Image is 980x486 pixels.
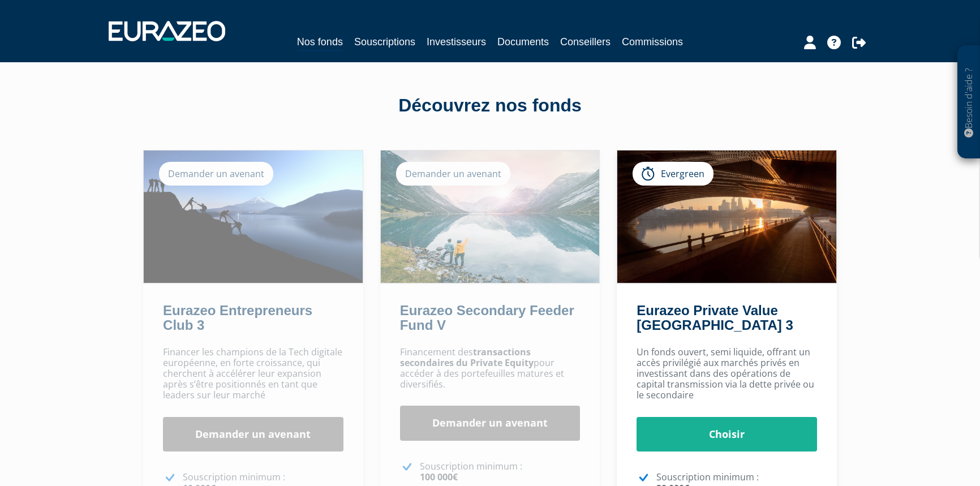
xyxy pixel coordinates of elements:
a: Conseillers [560,34,611,50]
a: Choisir [637,417,817,452]
img: 1732889491-logotype_eurazeo_blanc_rvb.png [109,21,225,41]
strong: 100 000€ [420,471,458,483]
a: Eurazeo Secondary Feeder Fund V [400,303,574,333]
div: Demander un avenant [159,162,273,186]
strong: transactions secondaires du Private Equity [400,346,534,369]
a: Commissions [622,34,683,50]
img: Eurazeo Private Value Europe 3 [617,150,836,283]
div: Découvrez nos fonds [167,93,813,119]
a: Demander un avenant [163,417,343,452]
p: Un fonds ouvert, semi liquide, offrant un accès privilégié aux marchés privés en investissant dan... [637,347,817,401]
a: Eurazeo Private Value [GEOGRAPHIC_DATA] 3 [637,303,793,333]
p: Besoin d'aide ? [962,51,975,153]
div: Demander un avenant [396,162,510,186]
a: Documents [497,34,549,50]
a: Investisseurs [427,34,486,50]
p: Financement des pour accéder à des portefeuilles matures et diversifiés. [400,347,581,390]
a: Souscriptions [354,34,415,50]
a: Nos fonds [297,34,343,51]
a: Demander un avenant [400,406,581,441]
a: Eurazeo Entrepreneurs Club 3 [163,303,312,333]
img: Eurazeo Secondary Feeder Fund V [381,150,600,283]
p: Financer les champions de la Tech digitale européenne, en forte croissance, qui cherchent à accél... [163,347,343,401]
div: Evergreen [633,162,713,186]
img: Eurazeo Entrepreneurs Club 3 [144,150,363,283]
p: Souscription minimum : [420,461,581,483]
